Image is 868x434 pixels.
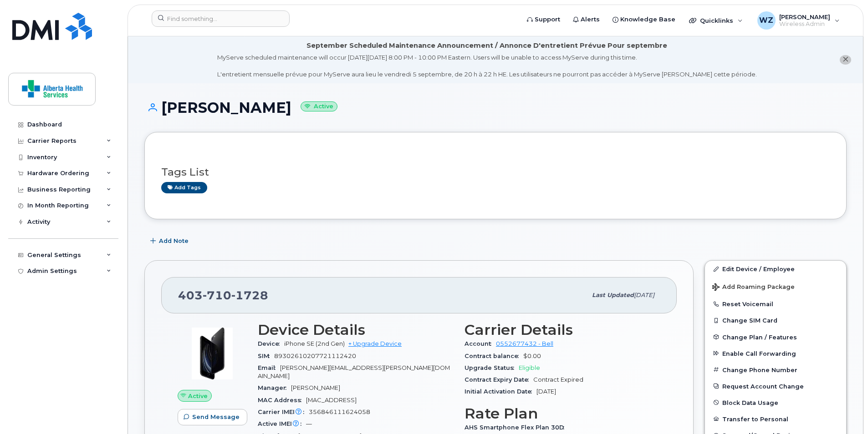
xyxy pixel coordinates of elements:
[258,340,284,347] span: Device
[306,41,667,50] div: September Scheduled Maintenance Announcement / Annonce D'entretient Prévue Pour septembre
[301,101,337,112] small: Active
[274,353,356,359] span: 89302610207721112420
[705,345,846,362] button: Enable Call Forwarding
[533,376,583,383] span: Contract Expired
[144,233,196,249] button: Add Note
[159,237,189,245] span: Add Note
[258,409,309,415] span: Carrier IMEI
[306,397,357,404] span: [MAC_ADDRESS]
[705,312,846,328] button: Change SIM Card
[465,340,496,347] span: Account
[258,420,306,427] span: Active IMEI
[178,409,247,425] button: Send Message
[705,261,846,277] a: Edit Device / Employee
[705,378,846,394] button: Request Account Change
[144,100,847,116] h1: [PERSON_NAME]
[523,353,541,359] span: $0.00
[536,388,556,395] span: [DATE]
[291,384,340,391] span: [PERSON_NAME]
[217,53,757,79] div: MyServe scheduled maintenance will occur [DATE][DATE] 8:00 PM - 10:00 PM Eastern. Users will be u...
[465,405,660,422] h3: Rate Plan
[705,411,846,427] button: Transfer to Personal
[705,329,846,345] button: Change Plan / Features
[465,364,519,371] span: Upgrade Status
[496,340,553,347] a: 0552677432 - Bell
[705,362,846,378] button: Change Phone Number
[705,394,846,411] button: Block Data Usage
[306,420,312,427] span: —
[519,364,540,371] span: Eligible
[465,376,533,383] span: Contract Expiry Date
[705,277,846,296] button: Add Roaming Package
[722,350,796,357] span: Enable Call Forwarding
[258,322,454,338] h3: Device Details
[258,364,450,379] span: [PERSON_NAME][EMAIL_ADDRESS][PERSON_NAME][DOMAIN_NAME]
[203,288,231,302] span: 710
[185,326,240,381] img: image20231002-3703462-1mz9tax.jpeg
[634,292,654,298] span: [DATE]
[188,392,208,400] span: Active
[178,288,268,302] span: 403
[722,333,797,340] span: Change Plan / Features
[465,388,536,395] span: Initial Activation Date
[309,409,370,415] span: 356846111624058
[161,167,830,178] h3: Tags List
[258,353,274,359] span: SIM
[258,384,291,391] span: Manager
[465,353,523,359] span: Contract balance
[712,283,795,292] span: Add Roaming Package
[465,322,660,338] h3: Carrier Details
[161,182,207,193] a: Add tags
[284,340,345,347] span: iPhone SE (2nd Gen)
[705,296,846,312] button: Reset Voicemail
[840,55,851,65] button: close notification
[348,340,402,347] a: + Upgrade Device
[258,364,280,371] span: Email
[592,292,634,298] span: Last updated
[465,424,569,431] span: AHS Smartphone Flex Plan 30D
[192,413,240,421] span: Send Message
[258,397,306,404] span: MAC Address
[231,288,268,302] span: 1728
